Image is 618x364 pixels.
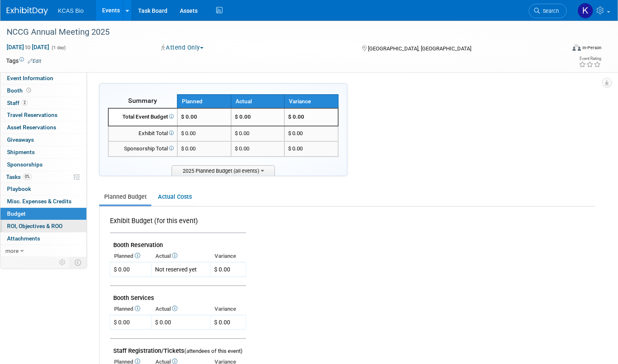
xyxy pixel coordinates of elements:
[231,108,285,126] td: $ 0.00
[0,208,86,220] a: Budget
[0,134,86,146] a: Giveaways
[288,130,303,136] span: $ 0.00
[158,43,207,52] button: Attend Only
[7,235,40,242] span: Attachments
[540,8,559,14] span: Search
[5,247,19,254] span: more
[7,186,31,192] span: Playbook
[181,114,197,120] span: $ 0.00
[0,72,86,84] a: Event Information
[214,266,230,273] span: $ 0.00
[513,43,601,55] div: Event Format
[151,315,210,330] td: $ 0.00
[577,3,593,19] img: Karla Moncada
[21,100,28,106] span: 2
[24,44,32,50] span: to
[7,112,57,118] span: Travel Reservations
[7,75,53,81] span: Event Information
[0,109,86,121] a: Travel Reservations
[0,183,86,195] a: Playbook
[112,145,174,153] div: Sponsorship Total
[110,286,246,304] td: Booth Services
[579,57,601,61] div: Event Rating
[7,100,28,106] span: Staff
[0,159,86,171] a: Sponsorships
[573,44,581,51] img: Format-Inperson.png
[214,319,230,326] span: $ 0.00
[7,124,56,131] span: Asset Reservations
[0,121,86,133] a: Asset Reservations
[23,174,32,180] span: 0%
[99,189,151,205] a: Planned Budget
[7,223,62,229] span: ROI, Objectives & ROO
[6,43,50,51] span: [DATE] [DATE]
[7,87,33,94] span: Booth
[0,97,86,109] a: Staff2
[7,198,72,205] span: Misc. Expenses & Credits
[4,25,551,40] div: NCCG Annual Meeting 2025
[6,174,32,180] span: Tasks
[153,189,196,205] a: Actual Costs
[231,95,285,108] th: Actual
[184,348,243,354] span: (attendees of this event)
[172,165,275,176] span: 2025 Planned Budget (all events)
[6,57,41,65] td: Tags
[0,220,86,232] a: ROI, Objectives & ROO
[110,233,246,251] td: Booth Reservation
[55,257,70,268] td: Personalize Event Tab Strip
[7,161,43,168] span: Sponsorships
[114,318,130,326] div: $ 0.00
[25,87,33,93] span: Booth not reserved yet
[7,7,48,15] img: ExhibitDay
[110,250,151,262] th: Planned
[128,97,157,105] span: Summary
[231,141,285,157] td: $ 0.00
[210,303,246,315] th: Variance
[529,4,567,18] a: Search
[114,265,130,274] div: $ 0.00
[288,114,304,120] span: $ 0.00
[28,58,41,64] a: Edit
[210,250,246,262] th: Variance
[284,95,338,108] th: Variance
[177,95,231,108] th: Planned
[181,145,196,152] span: $ 0.00
[7,210,26,217] span: Budget
[231,126,285,141] td: $ 0.00
[288,145,303,152] span: $ 0.00
[110,339,246,357] td: Staff Registration/Tickets
[151,303,210,315] th: Actual
[0,146,86,158] a: Shipments
[112,113,174,121] div: Total Event Budget
[582,45,601,51] div: In-Person
[7,149,35,155] span: Shipments
[0,85,86,97] a: Booth
[110,216,243,230] div: Exhibit Budget (for this event)
[0,171,86,183] a: Tasks0%
[112,130,174,138] div: Exhibit Total
[151,250,210,262] th: Actual
[51,45,66,50] span: (1 day)
[181,130,196,136] span: $ 0.00
[368,45,471,52] span: [GEOGRAPHIC_DATA], [GEOGRAPHIC_DATA]
[70,257,87,268] td: Toggle Event Tabs
[7,136,34,143] span: Giveaways
[58,7,84,14] span: KCAS Bio
[0,245,86,257] a: more
[0,195,86,207] a: Misc. Expenses & Credits
[0,233,86,245] a: Attachments
[151,262,210,277] td: Not reserved yet
[110,303,151,315] th: Planned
